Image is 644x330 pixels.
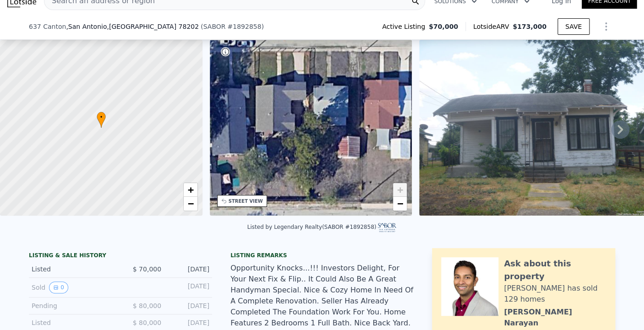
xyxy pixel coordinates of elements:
span: , San Antonio [66,22,199,31]
span: • [97,113,106,121]
div: STREET VIEW [229,198,263,205]
div: Ask about this property [504,257,606,283]
div: Listed by Legendary Realty (SABOR #1892858) [247,224,397,230]
div: [DATE] [169,281,209,293]
div: [DATE] [169,301,209,310]
div: ( ) [201,22,264,31]
img: SABOR Logo [378,223,397,232]
span: Active Listing [382,22,429,31]
a: Zoom out [184,197,197,211]
span: $70,000 [429,22,458,31]
a: Zoom in [184,183,197,197]
span: − [187,198,193,209]
button: Show Options [597,17,615,36]
span: , [GEOGRAPHIC_DATA] 78202 [107,23,199,30]
span: $ 70,000 [133,265,161,273]
span: + [397,184,403,195]
span: $ 80,000 [133,302,161,309]
span: − [397,198,403,209]
div: [DATE] [169,265,209,274]
span: SABOR [203,23,226,30]
div: Listing remarks [230,252,414,259]
div: [DATE] [169,318,209,327]
div: Listed [32,318,113,327]
span: + [187,184,193,195]
button: View historical data [49,281,68,293]
div: • [97,112,106,128]
span: 637 Canton [29,22,66,31]
div: Sold [32,281,113,293]
span: $173,000 [513,23,546,30]
span: Lotside ARV [473,22,513,31]
div: [PERSON_NAME] has sold 129 homes [504,283,606,305]
a: Zoom out [393,197,407,211]
div: Pending [32,301,113,310]
div: [PERSON_NAME] Narayan [504,307,606,329]
a: Zoom in [393,183,407,197]
span: # 1892858 [227,23,261,30]
button: SAVE [557,18,589,35]
span: $ 80,000 [133,319,161,326]
div: Listed [32,265,113,274]
div: LISTING & SALE HISTORY [29,252,212,261]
